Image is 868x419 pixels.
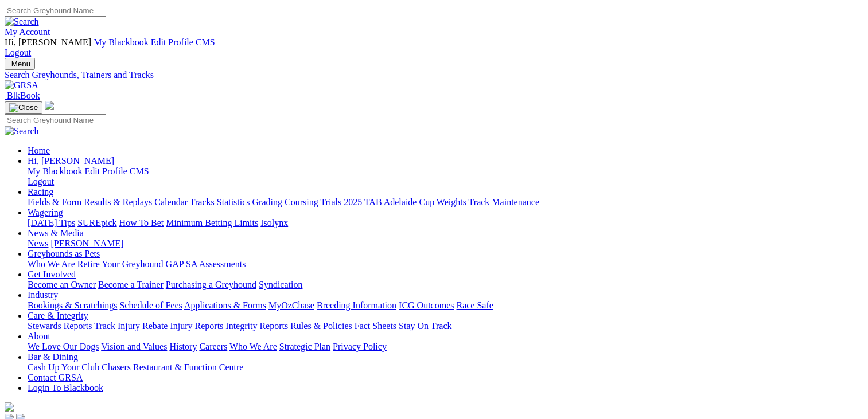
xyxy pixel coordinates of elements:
a: Race Safe [456,300,493,310]
a: Breeding Information [317,300,396,310]
span: Hi, [PERSON_NAME] [5,37,91,47]
div: Industry [28,300,863,311]
div: Wagering [28,218,863,228]
a: Become an Owner [28,280,96,289]
a: Purchasing a Greyhound [166,280,256,289]
a: Tracks [190,197,215,207]
a: Calendar [154,197,188,207]
a: Care & Integrity [28,311,88,320]
span: BlkBook [7,91,40,100]
a: How To Bet [119,218,164,228]
a: Minimum Betting Limits [166,218,258,228]
a: Strategic Plan [279,342,330,351]
a: Edit Profile [151,37,193,47]
a: [PERSON_NAME] [50,238,123,248]
a: Contact GRSA [28,373,83,382]
a: Fields & Form [28,197,81,207]
a: Who We Are [229,342,277,351]
button: Toggle navigation [5,101,42,114]
a: Isolynx [260,218,288,228]
a: About [28,331,50,341]
div: Greyhounds as Pets [28,259,863,269]
a: Results & Replays [84,197,152,207]
a: Fact Sheets [355,321,396,331]
a: SUREpick [77,218,116,228]
input: Search [5,5,106,17]
a: Cash Up Your Club [28,362,99,372]
a: Careers [199,342,227,351]
a: History [169,342,197,351]
a: Racing [28,187,53,197]
a: Syndication [259,280,302,289]
a: Coursing [285,197,318,207]
a: BlkBook [5,91,40,100]
a: Stewards Reports [28,321,92,331]
img: logo-grsa-white.png [45,101,54,110]
a: Industry [28,290,58,300]
a: MyOzChase [268,300,314,310]
div: News & Media [28,238,863,249]
a: Home [28,146,50,155]
a: Get Involved [28,269,76,279]
a: Become a Trainer [98,280,164,289]
div: Bar & Dining [28,362,863,373]
div: About [28,342,863,352]
a: Grading [252,197,282,207]
a: ICG Outcomes [399,300,454,310]
img: Search [5,17,39,27]
a: Login To Blackbook [28,383,103,393]
a: Track Maintenance [469,197,539,207]
a: Weights [437,197,466,207]
a: Chasers Restaurant & Function Centre [102,362,243,372]
a: My Blackbook [28,166,83,176]
div: Racing [28,197,863,207]
a: Edit Profile [85,166,127,176]
a: Who We Are [28,259,75,269]
a: News & Media [28,228,84,238]
a: Retire Your Greyhound [77,259,164,269]
a: My Blackbook [94,37,149,47]
a: Vision and Values [101,342,167,351]
a: Rules & Policies [290,321,352,331]
a: GAP SA Assessments [166,259,246,269]
a: Bar & Dining [28,352,78,362]
img: logo-grsa-white.png [5,402,14,412]
div: Get Involved [28,280,863,290]
a: Hi, [PERSON_NAME] [28,156,116,166]
span: Menu [11,60,30,68]
a: Applications & Forms [184,300,266,310]
img: Close [9,103,38,112]
a: Search Greyhounds, Trainers and Tracks [5,70,863,80]
a: CMS [130,166,149,176]
a: Injury Reports [170,321,223,331]
span: Hi, [PERSON_NAME] [28,156,114,166]
a: My Account [5,27,50,37]
div: Care & Integrity [28,321,863,331]
a: Privacy Policy [333,342,387,351]
a: CMS [196,37,215,47]
a: Statistics [217,197,250,207]
a: Schedule of Fees [119,300,182,310]
a: Greyhounds as Pets [28,249,100,259]
a: We Love Our Dogs [28,342,99,351]
div: Hi, [PERSON_NAME] [28,166,863,187]
a: 2025 TAB Adelaide Cup [344,197,434,207]
a: Wagering [28,207,63,217]
a: Integrity Reports [225,321,288,331]
img: GRSA [5,80,38,91]
img: Search [5,126,39,136]
a: Bookings & Scratchings [28,300,117,310]
input: Search [5,114,106,126]
div: My Account [5,37,863,58]
a: News [28,238,48,248]
a: Logout [5,48,31,57]
a: Stay On Track [399,321,451,331]
button: Toggle navigation [5,58,35,70]
a: Track Injury Rebate [94,321,168,331]
a: [DATE] Tips [28,218,75,228]
a: Logout [28,177,54,186]
a: Trials [320,197,341,207]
